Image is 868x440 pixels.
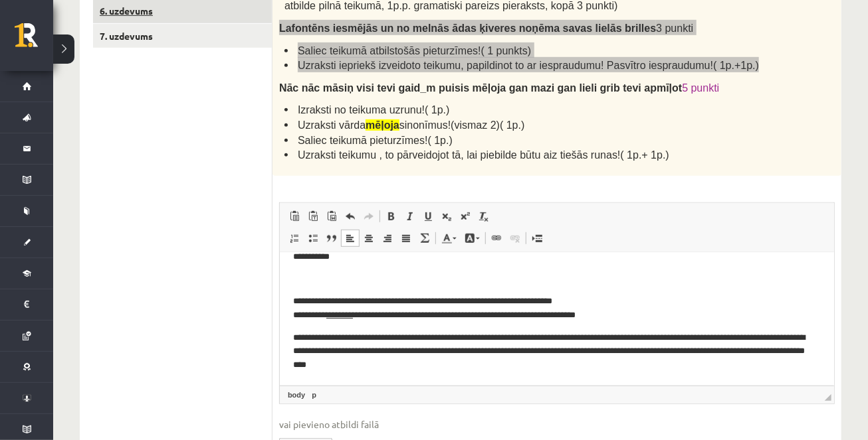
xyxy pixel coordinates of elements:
[360,230,378,247] a: Centre
[341,208,360,225] a: Undo (⌘+Z)
[437,208,456,225] a: Subscript
[93,24,272,48] a: 7. uzdevums
[506,230,524,247] a: Unlink
[528,230,546,247] a: Insert Page Break for Printing
[298,104,450,115] span: Izraksti no teikuma uzrunu!( 1p.)
[456,208,475,225] a: Superscript
[419,208,437,225] a: Underline (⌘+U)
[437,230,461,247] a: Text Colour
[322,230,341,247] a: Block Quote
[285,389,308,401] a: body element
[298,119,524,131] span: Uzraksti vārda sinonīmus!(vismaz 2)( 1p.)
[341,230,360,247] a: Align Left
[279,23,656,34] span: Lafontēns iesmējās un no melnās ādas ķiveres noņēma savas lielās brilles
[656,23,693,34] span: 3 punkti
[298,135,453,146] span: Saliec teikumā pieturzīmes!( 1p.)
[825,394,831,401] span: Drag to resize
[378,230,397,247] a: Align Right
[15,23,53,56] a: Rīgas 1. Tālmācības vidusskola
[682,82,719,94] span: 5 punkti
[309,389,319,401] a: p element
[360,208,378,225] a: Redo (⌘+Y)
[298,45,531,56] span: Saliec teikumā atbilstošās pieturzīmes!( 1 punkts)
[487,230,506,247] a: Link (⌘+K)
[366,119,399,131] strong: mēļoja
[304,208,322,225] a: Paste as plain text (⌘+⇧+V)
[322,208,341,225] a: Paste from Word
[304,230,322,247] a: Insert/Remove Bulleted List
[285,230,304,247] a: Insert/Remove Numbered List
[279,417,835,431] span: vai pievieno atbildi failā
[475,208,493,225] a: Remove Format
[400,208,419,225] a: Italic (⌘+I)
[415,230,434,247] a: Math
[279,82,682,94] span: Nāc nāc māsiņ visi tevi gaid_m puisis mēļoja gan mazi gan lieli grib tevi apmīļot
[298,149,669,161] span: Uzraksti teikumu , to pārveidojot tā, lai piebilde būtu aiz tiešās runas!( 1p.+ 1p.)
[280,253,834,386] iframe: Rich Text Editor, wiswyg-editor-user-answer-47024942370480
[298,60,759,71] span: Uzraksti iepriekš izveidoto teikumu, papildinot to ar iespraudumu! Pasvītro iespraudumu!( 1p.+1p.)
[381,208,400,225] a: Bold (⌘+B)
[461,230,484,247] a: Background Colour
[285,208,304,225] a: Paste (⌘+V)
[397,230,415,247] a: Justify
